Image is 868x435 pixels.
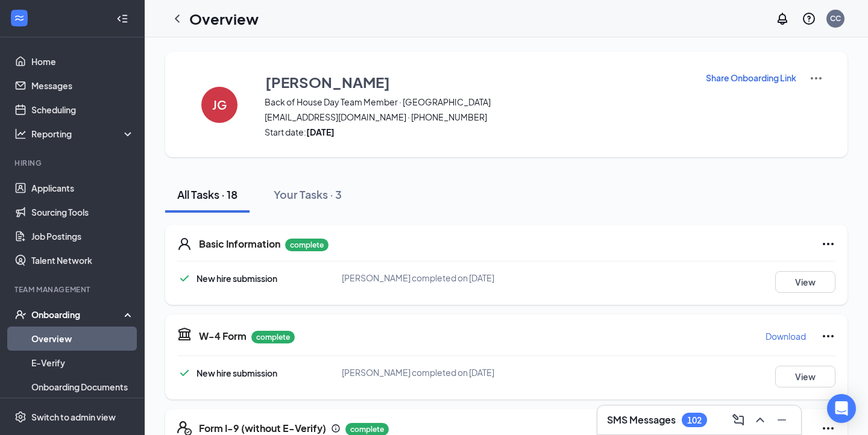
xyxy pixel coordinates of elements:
[827,394,856,423] div: Open Intercom Messenger
[170,11,184,26] svg: ChevronLeft
[753,413,767,427] svg: ChevronUp
[177,366,192,380] svg: Checkmark
[199,330,247,343] h5: W-4 Form
[772,410,791,430] button: Minimize
[775,413,789,427] svg: Minimize
[197,273,277,284] span: New hire submission
[251,331,295,343] p: complete
[199,237,280,251] h5: Basic Information
[31,224,134,248] a: Job Postings
[830,13,841,23] div: CC
[821,329,835,343] svg: Ellipses
[189,8,259,29] h1: Overview
[14,158,132,168] div: Hiring
[766,330,806,342] p: Download
[177,237,192,251] svg: User
[765,327,807,346] button: Download
[14,128,27,140] svg: Analysis
[13,12,25,24] svg: WorkstreamLogo
[607,413,676,427] h3: SMS Messages
[265,72,390,92] h3: [PERSON_NAME]
[775,366,835,387] button: View
[116,13,128,25] svg: Collapse
[177,327,192,341] svg: TaxGovernmentIcon
[342,367,494,378] span: [PERSON_NAME] completed on [DATE]
[731,413,746,427] svg: ComposeMessage
[31,128,135,140] div: Reporting
[274,187,342,202] div: Your Tasks · 3
[342,272,494,283] span: [PERSON_NAME] completed on [DATE]
[31,327,134,351] a: Overview
[331,424,341,433] svg: Info
[265,96,690,108] span: Back of House Day Team Member · [GEOGRAPHIC_DATA]
[775,271,835,293] button: View
[775,11,790,26] svg: Notifications
[31,98,134,122] a: Scheduling
[31,308,124,321] div: Onboarding
[31,49,134,74] a: Home
[729,410,748,430] button: ComposeMessage
[31,74,134,98] a: Messages
[706,72,796,84] p: Share Onboarding Link
[31,176,134,200] a: Applicants
[31,200,134,224] a: Sourcing Tools
[31,411,116,423] div: Switch to admin view
[197,368,277,378] span: New hire submission
[750,410,770,430] button: ChevronUp
[265,71,690,93] button: [PERSON_NAME]
[265,111,690,123] span: [EMAIL_ADDRESS][DOMAIN_NAME] · [PHONE_NUMBER]
[212,101,227,109] h4: JG
[802,11,816,26] svg: QuestionInfo
[31,375,134,399] a: Onboarding Documents
[705,71,797,84] button: Share Onboarding Link
[31,248,134,272] a: Talent Network
[199,422,326,435] h5: Form I-9 (without E-Verify)
[306,127,335,137] strong: [DATE]
[285,239,329,251] p: complete
[821,237,835,251] svg: Ellipses
[14,308,27,321] svg: UserCheck
[31,351,134,375] a: E-Verify
[14,284,132,295] div: Team Management
[809,71,823,86] img: More Actions
[177,187,237,202] div: All Tasks · 18
[265,126,690,138] span: Start date:
[14,411,27,423] svg: Settings
[687,415,702,425] div: 102
[177,271,192,286] svg: Checkmark
[189,71,250,138] button: JG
